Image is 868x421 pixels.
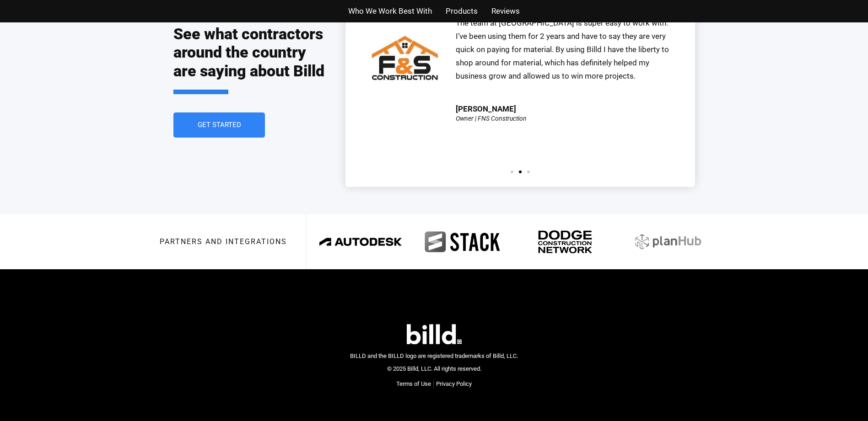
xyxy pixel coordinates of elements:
[511,171,513,173] span: Go to slide 1
[350,352,518,373] span: BILLD and the BILLD logo are registered trademarks of Billd, LLC. © 2025 Billd, LLC. All rights r...
[456,115,527,122] div: Owner | FNS Construction
[446,5,478,18] a: Products
[519,171,522,173] span: Go to slide 2
[160,238,287,245] h3: Partners and integrations
[396,379,472,389] nav: Menu
[173,112,265,138] a: Get Started
[396,379,431,389] a: Terms of Use
[197,122,241,128] span: Get Started
[436,379,472,389] a: Privacy Policy
[173,25,327,94] h2: See what contractors around the country are saying about Billd
[456,105,516,113] div: [PERSON_NAME]
[456,18,669,80] span: The team at [GEOGRAPHIC_DATA] is super easy to work with. I’ve been using them for 2 years and ha...
[491,5,520,18] a: Reviews
[348,5,432,18] a: Who We Work Best With
[527,171,530,173] span: Go to slide 3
